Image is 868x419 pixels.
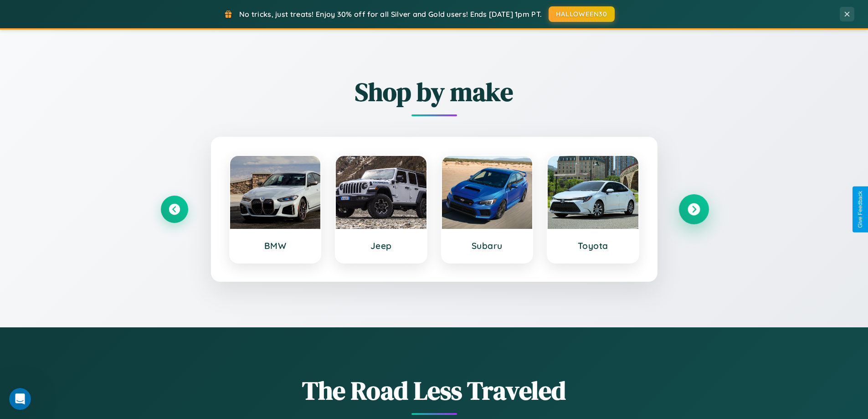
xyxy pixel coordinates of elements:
div: Give Feedback [857,191,863,228]
h3: Toyota [557,240,629,251]
iframe: Intercom live chat [9,388,31,410]
button: HALLOWEEN30 [549,6,615,22]
h2: Shop by make [161,74,708,109]
h3: BMW [239,240,312,251]
span: No tricks, just treats! Enjoy 30% off for all Silver and Gold users! Ends [DATE] 1pm PT. [239,10,542,19]
h1: The Road Less Traveled [161,373,708,408]
h3: Subaru [451,240,524,251]
h3: Jeep [345,240,417,251]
